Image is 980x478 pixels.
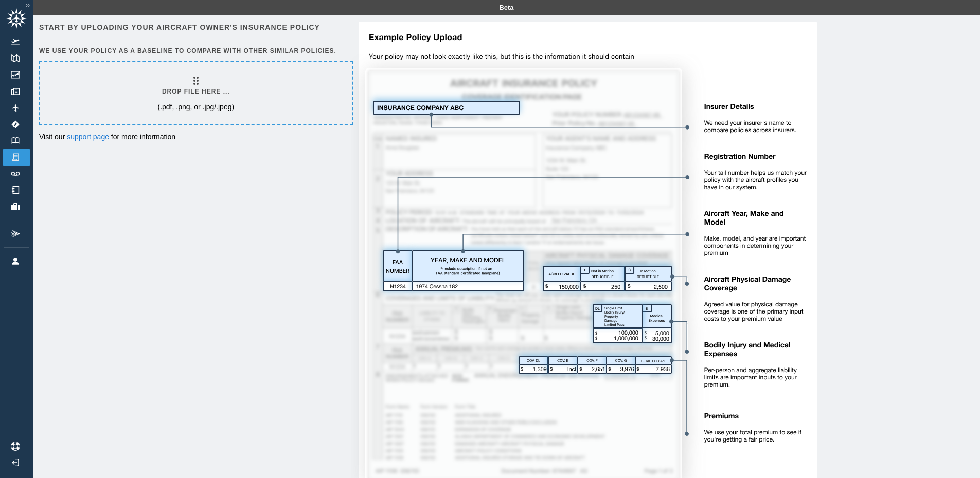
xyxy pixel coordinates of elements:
h6: We use your policy as a baseline to compare with other similar policies. [39,46,351,56]
h6: Drop file here ... [162,87,230,97]
p: (.pdf, .png, or .jpg/.jpeg) [157,102,234,112]
p: Visit our for more information [39,132,351,142]
a: support page [67,133,109,141]
h6: Start by uploading your aircraft owner's insurance policy [39,22,351,33]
